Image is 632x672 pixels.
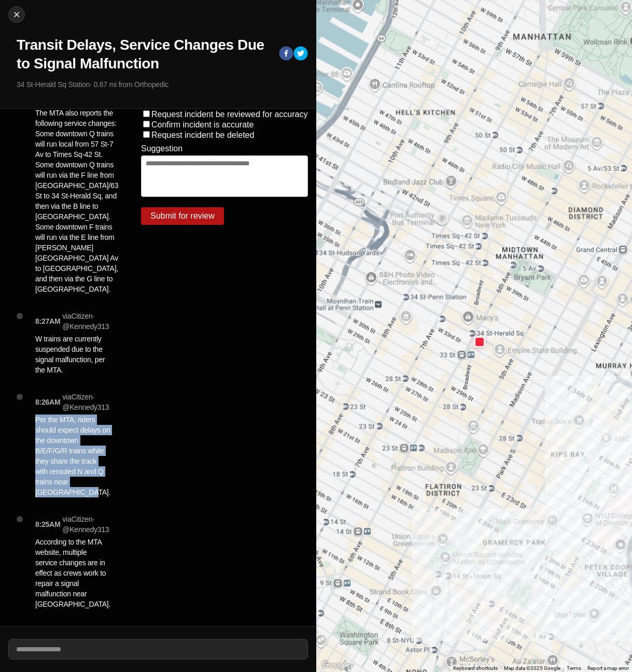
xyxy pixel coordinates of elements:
p: 8:27AM [35,316,60,326]
label: Confirm incident is accurate [151,120,254,129]
label: Request incident be deleted [151,131,254,139]
p: via Citizen · @ Kennedy313 [62,392,110,412]
a: Open this area in Google Maps (opens a new window) [319,659,353,672]
p: 34 St-Herald Sq Station · 0.67 mi from Orthopedic [17,79,308,90]
p: 8:26AM [35,397,60,407]
p: via Citizen · @ Kennedy313 [62,311,109,332]
button: twitter [293,46,308,63]
p: 8:25AM [35,519,60,530]
p: Per the MTA, riders should expect delays on the downtown B/E/F/G/R‌ trains while they share the t... [35,414,110,497]
button: Keyboard shortcuts [453,665,498,672]
img: Google [319,659,353,672]
p: According to the MTA website, multiple service changes are in effect as crews work to repair a si... [35,537,110,609]
button: Submit for review [141,207,224,225]
a: Report a map error [587,665,629,671]
p: via Citizen · @ Kennedy313 [62,514,110,535]
p: The MTA also reports the following service changes: Some downtown Q trains will run local from 57... [35,108,118,294]
label: Suggestion [141,144,182,153]
button: facebook [279,46,293,63]
p: W trains are currently suspended due to the signal malfunction, per the MTA. [35,334,109,375]
span: Map data ©2025 Google [504,665,560,671]
img: cancel [11,9,22,20]
button: cancel [8,6,25,23]
label: Request incident be reviewed for accuracy [151,110,308,119]
a: Terms (opens in new tab) [567,665,581,671]
h1: Transit Delays, Service Changes Due to Signal Malfunction [17,36,271,73]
